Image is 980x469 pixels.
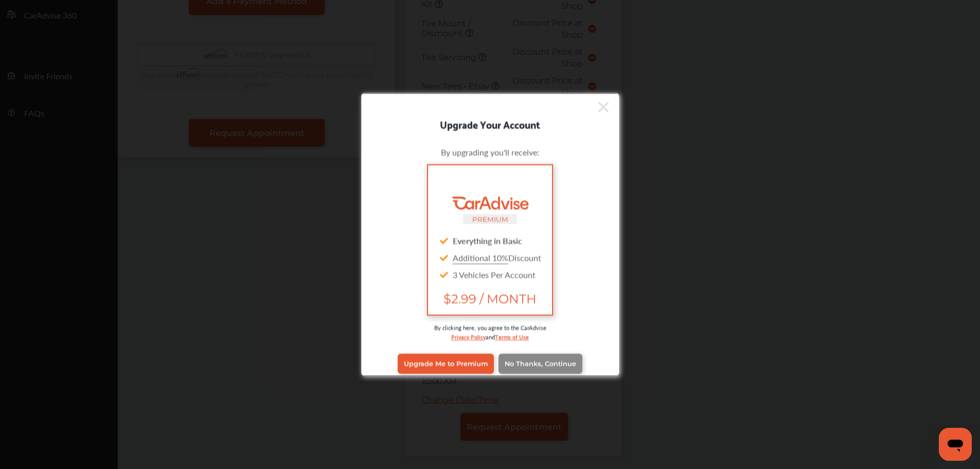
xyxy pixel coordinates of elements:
[472,215,508,223] small: PREMIUM
[453,251,508,263] u: Additional 10%
[377,323,603,351] div: By clicking here, you agree to the CarAdvise and
[398,354,494,373] a: Upgrade Me to Premium
[498,354,582,373] a: No Thanks, Continue
[404,360,488,368] span: Upgrade Me to Premium
[453,234,522,246] strong: Everything in Basic
[377,146,603,158] div: By upgrading you'll receive:
[495,331,529,341] a: Terms of Use
[453,251,541,263] span: Discount
[505,360,576,368] span: No Thanks, Continue
[451,331,486,341] a: Privacy Policy
[436,291,543,306] span: $2.99 / MONTH
[436,266,543,283] div: 3 Vehicles Per Account
[362,115,619,132] div: Upgrade Your Account
[939,428,972,461] iframe: Button to launch messaging window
